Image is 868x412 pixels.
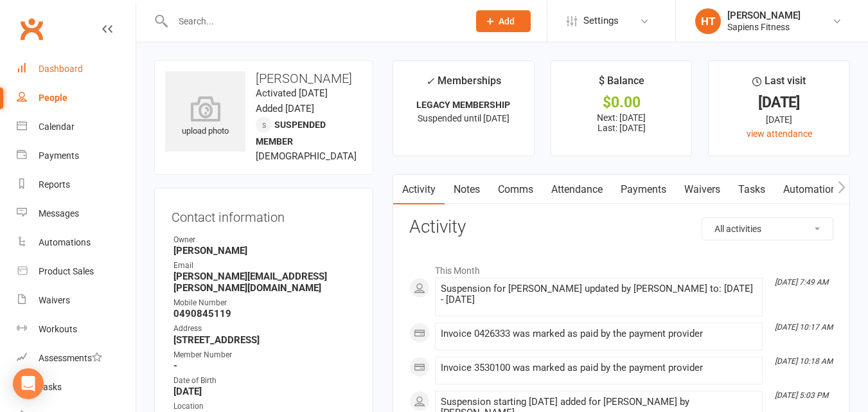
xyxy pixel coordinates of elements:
[418,113,509,123] span: Suspended until [DATE]
[476,10,531,32] button: Add
[775,391,828,400] i: [DATE] 5:03 PM
[39,179,70,190] div: Reports
[774,175,851,204] a: Automations
[256,103,314,114] time: Added [DATE]
[393,175,445,204] a: Activity
[17,199,136,228] a: Messages
[409,217,833,237] h3: Activity
[441,328,757,339] div: Invoice 0426333 was marked as paid by the payment provider
[612,175,675,204] a: Payments
[426,75,434,87] i: ✓
[426,73,501,96] div: Memberships
[729,175,774,204] a: Tasks
[39,266,94,276] div: Product Sales
[17,315,136,344] a: Workouts
[17,170,136,199] a: Reports
[17,84,136,112] a: People
[173,360,356,372] strong: -
[39,121,75,132] div: Calendar
[409,257,833,278] li: This Month
[17,344,136,373] a: Assessments
[17,112,136,141] a: Calendar
[695,8,721,34] div: HT
[39,150,79,161] div: Payments
[441,363,757,373] div: Invoice 3530100 was marked as paid by the payment provider
[173,375,356,387] div: Date of Birth
[583,6,619,35] span: Settings
[775,323,833,332] i: [DATE] 10:17 AM
[17,228,136,257] a: Automations
[173,386,356,397] strong: [DATE]
[173,349,356,361] div: Member Number
[720,96,838,109] div: [DATE]
[17,257,136,286] a: Product Sales
[39,208,79,219] div: Messages
[752,73,806,96] div: Last visit
[39,324,77,334] div: Workouts
[39,237,91,247] div: Automations
[775,357,833,366] i: [DATE] 10:18 AM
[599,73,644,96] div: $ Balance
[172,205,356,224] h3: Contact information
[256,150,357,162] span: [DEMOGRAPHIC_DATA]
[17,286,136,315] a: Waivers
[39,64,83,74] div: Dashboard
[17,141,136,170] a: Payments
[173,323,356,335] div: Address
[747,129,812,139] a: view attendance
[542,175,612,204] a: Attendance
[173,260,356,272] div: Email
[727,21,801,33] div: Sapiens Fitness
[173,334,356,346] strong: [STREET_ADDRESS]
[39,295,70,305] div: Waivers
[165,71,362,85] h3: [PERSON_NAME]
[441,283,757,305] div: Suspension for [PERSON_NAME] updated by [PERSON_NAME] to: [DATE] - [DATE]
[256,87,328,99] time: Activated [DATE]
[173,297,356,309] div: Mobile Number
[173,234,356,246] div: Owner
[775,278,828,287] i: [DATE] 7:49 AM
[13,368,44,399] div: Open Intercom Messenger
[17,373,136,402] a: Tasks
[173,308,356,319] strong: 0490845119
[173,245,356,256] strong: [PERSON_NAME]
[416,100,510,110] strong: LEGACY MEMBERSHIP
[563,96,680,109] div: $0.00
[489,175,542,204] a: Comms
[727,10,801,21] div: [PERSON_NAME]
[499,16,515,26] span: Add
[256,120,326,147] span: Suspended member
[675,175,729,204] a: Waivers
[165,96,245,138] div: upload photo
[173,271,356,294] strong: [PERSON_NAME][EMAIL_ADDRESS][PERSON_NAME][DOMAIN_NAME]
[17,55,136,84] a: Dashboard
[169,12,459,30] input: Search...
[720,112,838,127] div: [DATE]
[39,353,102,363] div: Assessments
[563,112,680,133] p: Next: [DATE] Last: [DATE]
[39,382,62,392] div: Tasks
[15,13,48,45] a: Clubworx
[39,93,67,103] div: People
[445,175,489,204] a: Notes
